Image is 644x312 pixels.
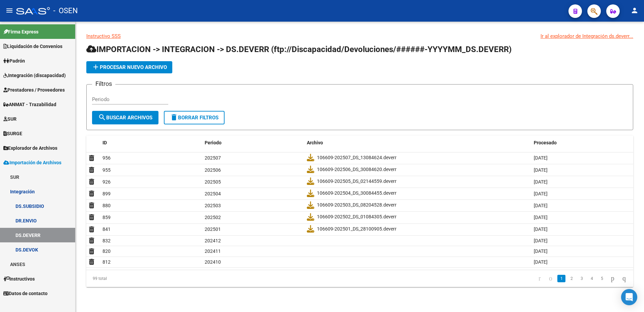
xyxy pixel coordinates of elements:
span: 956 [103,155,111,161]
div: Open Intercom Messenger [621,289,637,305]
datatable-header-cell: ID [100,136,202,150]
span: SURGE [3,130,22,137]
span: 955 [103,167,111,173]
div: [DATE] [534,247,631,255]
div: [DATE] [534,258,631,266]
button: Procesar nuevo archivo [86,61,172,73]
div: [DATE] [534,202,631,210]
span: 106609-202501_DS_28100905.deverr [317,225,397,233]
span: Instructivos [3,275,35,283]
datatable-header-cell: Periodo [202,136,304,150]
span: 859 [103,215,111,220]
span: Padrón [3,57,25,65]
span: Archivo [307,140,323,145]
span: 880 [103,203,111,208]
span: 106609-202507_DS_13084624.deverr [317,154,397,162]
span: Firma Express [3,28,38,35]
span: Borrar Filtros [170,115,218,121]
span: Buscar Archivos [98,115,152,121]
a: 5 [598,275,606,282]
span: Datos de contacto [3,290,48,297]
span: Explorador de Archivos [3,144,57,152]
mat-icon: add [92,63,100,71]
span: 812 [103,259,111,265]
span: 202410 [205,259,221,265]
div: Ir al explorador de Integración ds.deverr... [540,32,633,40]
span: 106609-202502_DS_01084305.deverr [317,213,397,221]
li: page 3 [577,273,587,284]
li: page 1 [556,273,566,284]
div: [DATE] [534,237,631,245]
span: Liquidación de Convenios [3,43,62,50]
div: [DATE] [534,154,631,162]
span: 202504 [205,191,221,196]
li: page 2 [566,273,577,284]
span: 841 [103,226,111,232]
span: Procesar nuevo archivo [92,64,167,70]
span: 106609-202504_DS_30084455.deverr [317,189,397,197]
span: IMPORTACION -> INTEGRACION -> DS.DEVERR (ftp://Discapacidad/Devoluciones/######-YYYYMM_DS.DEVERR) [86,45,511,54]
a: 2 [567,275,576,282]
span: Importación de Archivos [3,159,61,166]
h3: Filtros [92,79,115,89]
span: 820 [103,248,111,254]
span: 899 [103,191,111,196]
span: Integración (discapacidad) [3,72,66,79]
span: 106609-202503_DS_08204528.deverr [317,201,397,209]
mat-icon: search [98,113,106,121]
mat-icon: menu [5,6,13,15]
span: 202411 [205,248,221,254]
span: - OSEN [53,3,78,18]
a: go to next page [608,275,617,282]
span: 202502 [205,215,221,220]
span: 832 [103,238,111,243]
span: 106609-202506_DS_30084620.deverr [317,166,397,173]
span: SUR [3,115,17,123]
span: 202506 [205,167,221,173]
button: Borrar Filtros [164,111,225,124]
datatable-header-cell: Archivo [304,136,531,150]
mat-icon: person [631,6,639,15]
span: Prestadores / Proveedores [3,86,65,94]
span: 202505 [205,179,221,185]
a: 1 [557,275,565,282]
a: 4 [588,275,596,282]
span: Periodo [205,140,222,145]
datatable-header-cell: Procesado [531,136,633,150]
button: Buscar Archivos [92,111,158,124]
a: go to last page [619,275,629,282]
div: [DATE] [534,214,631,221]
div: [DATE] [534,190,631,198]
a: Instructivo SSS [86,33,121,39]
div: [DATE] [534,166,631,174]
a: go to previous page [546,275,555,282]
span: ID [103,140,107,145]
div: 99 total [86,270,195,287]
div: [DATE] [534,225,631,233]
span: 202412 [205,238,221,243]
span: Procesado [534,140,557,145]
a: 3 [578,275,586,282]
span: 926 [103,179,111,185]
span: 202503 [205,203,221,208]
div: [DATE] [534,178,631,186]
li: page 5 [597,273,607,284]
span: 202507 [205,155,221,161]
span: 106609-202505_DS_02144559.deverr [317,177,397,185]
mat-icon: delete [170,113,178,121]
span: 202501 [205,226,221,232]
a: go to first page [535,275,544,282]
li: page 4 [587,273,597,284]
span: ANMAT - Trazabilidad [3,101,56,108]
